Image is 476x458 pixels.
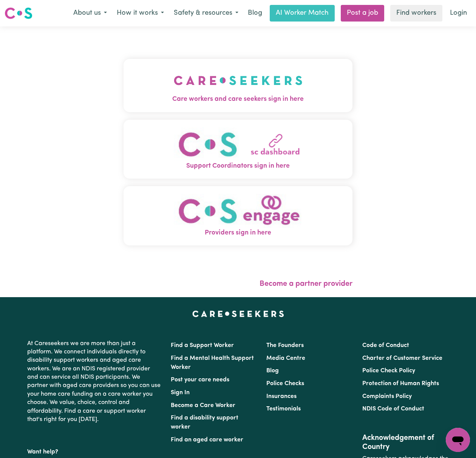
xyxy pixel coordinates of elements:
button: Safety & resources [169,5,243,21]
a: Blog [243,5,267,22]
button: How it works [112,5,169,21]
a: Testimonials [266,406,301,412]
button: Support Coordinators sign in here [124,120,352,179]
a: Become a partner provider [260,280,352,288]
img: Careseekers logo [5,6,32,20]
button: Providers sign in here [124,186,352,245]
a: Find an aged care worker [171,437,243,443]
a: Police Checks [266,381,304,387]
button: Care workers and care seekers sign in here [124,59,352,112]
a: Find workers [390,5,442,22]
button: About us [68,5,112,21]
a: NDIS Code of Conduct [362,406,424,412]
a: Police Check Policy [362,368,415,374]
h2: Acknowledgement of Country [362,433,449,452]
a: Charter of Customer Service [362,355,442,361]
a: Find a Support Worker [171,342,234,349]
a: Blog [266,368,279,374]
a: Login [445,5,471,22]
a: Complaints Policy [362,393,412,399]
span: Support Coordinators sign in here [124,161,352,171]
a: AI Worker Match [270,5,335,22]
a: Post a job [341,5,384,22]
a: Become a Care Worker [171,402,235,409]
a: Careseekers logo [5,5,32,22]
a: Protection of Human Rights [362,381,439,387]
a: Insurances [266,393,297,399]
iframe: Button to launch messaging window [446,428,470,452]
span: Care workers and care seekers sign in here [124,94,352,104]
a: Code of Conduct [362,342,409,349]
span: Providers sign in here [124,228,352,238]
a: Sign In [171,390,190,396]
p: At Careseekers we are more than just a platform. We connect individuals directly to disability su... [27,336,162,427]
a: Media Centre [266,355,305,361]
p: Want help? [27,445,162,456]
a: Post your care needs [171,377,229,383]
a: Find a disability support worker [171,415,238,430]
a: Careseekers home page [192,311,284,317]
a: The Founders [266,342,304,349]
a: Find a Mental Health Support Worker [171,355,254,370]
